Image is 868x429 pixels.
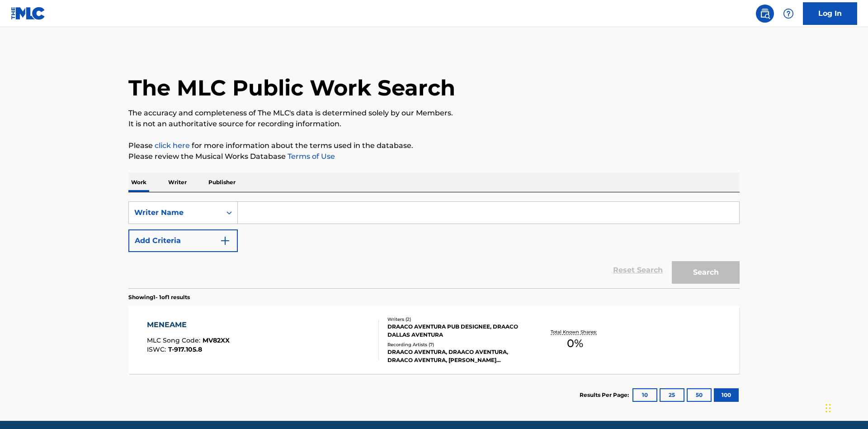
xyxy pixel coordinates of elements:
div: DRAACO AVENTURA PUB DESIGNEE, DRAACO DALLAS AVENTURA [387,323,524,339]
a: MENEAMEMLC Song Code:MV82XXISWC:T-917.105.8Writers (2)DRAACO AVENTURA PUB DESIGNEE, DRAACO DALLAS... [128,306,740,374]
p: Publisher [206,173,238,192]
div: Writer Name [134,207,216,218]
div: Drag [826,395,831,422]
a: click here [155,141,190,150]
p: Work [128,173,149,192]
p: Writer [165,173,189,192]
p: Please for more information about the terms used in the database. [128,140,740,151]
div: Recording Artists ( 7 ) [387,341,524,348]
div: Writers ( 2 ) [387,316,524,323]
img: help [783,8,794,19]
div: Help [779,5,797,23]
span: ISWC : [147,345,168,353]
button: 100 [714,388,739,402]
img: search [759,8,770,19]
p: Please review the Musical Works Database [128,151,740,162]
span: 0 % [567,335,583,352]
button: 25 [660,388,684,402]
p: Results Per Page: [580,391,631,399]
div: DRAACO AVENTURA, DRAACO AVENTURA, DRAACO AVENTURA, [PERSON_NAME] AVENTURA, DRAACO AVENTURA [387,348,524,364]
a: Log In [803,2,857,25]
button: 50 [687,388,712,402]
p: Showing 1 - 1 of 1 results [128,293,190,301]
p: It is not an authoritative source for recording information. [128,119,740,129]
div: MENEAME [147,319,230,330]
button: 10 [632,388,657,402]
a: Terms of Use [286,152,335,161]
p: Total Known Shares: [551,329,599,335]
iframe: Chat Widget [823,386,868,429]
form: Search Form [128,201,740,288]
a: Public Search [756,5,774,23]
button: Add Criteria [128,229,238,252]
span: T-917.105.8 [168,345,202,353]
span: MLC Song Code : [147,336,203,344]
span: MV82XX [203,336,230,344]
p: The accuracy and completeness of The MLC's data is determined solely by our Members. [128,108,740,119]
img: MLC Logo [11,7,46,20]
h1: The MLC Public Work Search [128,74,455,101]
img: 9d2ae6d4665cec9f34b9.svg [220,235,231,246]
